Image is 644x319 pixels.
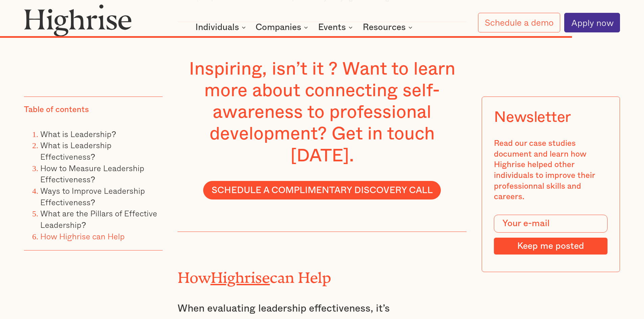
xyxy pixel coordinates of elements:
a: What is Leadership Effectiveness? [40,139,112,163]
a: Schedule a demo [478,13,560,32]
a: What is Leadership? [40,128,116,140]
a: What are the Pillars of Effective Leadership? [40,207,157,231]
div: Companies [256,23,301,31]
form: Modal Form [494,215,607,255]
div: Companies [256,23,310,31]
a: Highrise [211,269,270,279]
h2: How can Help [177,264,438,284]
div: Events [318,23,346,31]
a: How Highrise can Help [40,230,125,242]
a: Apply now [564,13,620,32]
img: Highrise logo [24,4,132,36]
div: Individuals [195,23,248,31]
a: Ways to Improve Leadership Effectiveness? [40,184,145,208]
div: Resources [363,23,406,31]
div: Table of contents [24,105,89,116]
div: Inspiring, isn’t it ? Want to learn more about connecting self-awareness to professional developm... [177,58,467,167]
a: How to Measure Leadership Effectiveness? [40,162,144,186]
div: Read our case studies document and learn how Highrise helped other individuals to improve their p... [494,138,607,203]
a: SCHEDULE A COMPLIMENTARY DISCOVERY CALL [203,181,441,200]
input: Keep me posted [494,238,607,255]
div: Individuals [195,23,239,31]
div: Events [318,23,355,31]
input: Your e-mail [494,215,607,233]
div: Newsletter [494,109,571,126]
div: Resources [363,23,414,31]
